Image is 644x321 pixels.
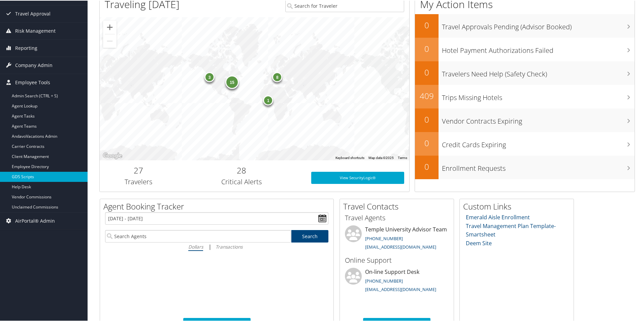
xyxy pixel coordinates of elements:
h3: Trips Missing Hotels [442,89,635,102]
i: Transactions [216,243,243,249]
span: Employee Tools [15,73,50,90]
a: [EMAIL_ADDRESS][DOMAIN_NAME] [365,286,436,292]
a: [PHONE_NUMBER] [365,277,403,283]
h2: 27 [105,164,172,175]
h2: 0 [415,160,439,172]
div: 8 [272,71,282,82]
input: Search Agents [105,229,291,242]
h2: Travel Contacts [343,200,454,212]
a: 409Trips Missing Hotels [415,84,635,108]
i: Dollars [188,243,203,249]
h3: Online Support [345,255,449,264]
a: [PHONE_NUMBER] [365,235,403,241]
span: Map data ©2025 [368,155,394,159]
div: 15 [225,75,239,88]
a: Terms (opens in new tab) [398,155,407,159]
a: 0Travel Approvals Pending (Advisor Booked) [415,13,635,37]
a: 0Credit Cards Expiring [415,131,635,155]
h2: Custom Links [463,200,574,212]
h3: Travelers [105,176,172,186]
span: Company Admin [15,56,53,73]
a: 0Vendor Contracts Expiring [415,108,635,131]
h3: Credit Cards Expiring [442,136,635,149]
a: 0Enrollment Requests [415,155,635,179]
h2: 0 [415,19,439,30]
a: Open this area in Google Maps (opens a new window) [101,151,124,160]
span: Travel Approval [15,5,51,22]
button: Zoom out [103,34,117,47]
a: 0Travelers Need Help (Safety Check) [415,61,635,84]
span: Risk Management [15,22,56,39]
h3: Hotel Payment Authorizations Failed [442,42,635,55]
li: Temple University Advisor Team [342,225,452,252]
div: 1 [263,95,273,105]
h3: Vendor Contracts Expiring [442,113,635,125]
a: View SecurityLogic® [311,171,404,183]
h3: Critical Alerts [182,176,301,186]
a: Travel Management Plan Template- Smartsheet [466,222,556,238]
a: Emerald Aisle Enrollment [466,213,530,220]
a: Search [291,229,329,242]
a: Deem Site [466,239,492,246]
h2: 0 [415,113,439,125]
li: On-line Support Desk [342,267,452,295]
a: 0Hotel Payment Authorizations Failed [415,37,635,61]
h3: Travelers Need Help (Safety Check) [442,65,635,78]
a: [EMAIL_ADDRESS][DOMAIN_NAME] [365,243,436,249]
h2: 28 [182,164,301,175]
span: AirPortal® Admin [15,212,55,229]
div: | [105,242,328,250]
h3: Travel Agents [345,213,449,222]
h2: 0 [415,42,439,54]
h2: 0 [415,66,439,77]
img: Google [101,151,124,160]
button: Keyboard shortcuts [335,155,364,160]
h2: Agent Booking Tracker [103,200,333,212]
div: 3 [204,71,215,82]
h3: Travel Approvals Pending (Advisor Booked) [442,18,635,31]
h2: 0 [415,137,439,148]
h2: 409 [415,90,439,101]
button: Zoom in [103,20,117,33]
h3: Enrollment Requests [442,160,635,172]
span: Reporting [15,39,37,56]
